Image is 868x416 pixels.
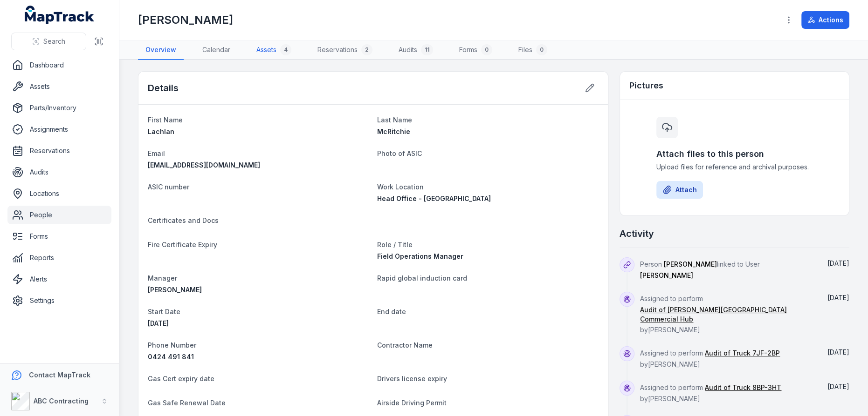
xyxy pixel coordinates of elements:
[148,319,169,327] time: 04/06/2024, 9:00:00 pm
[148,341,196,349] span: Phone Number
[656,148,813,161] h3: Attach files to this person
[705,349,780,358] a: Audit of Truck 7JF-2BP
[138,40,184,60] a: Overview
[377,252,463,260] span: Field Operations Manager
[148,286,202,294] span: [PERSON_NAME]
[705,383,781,392] a: Audit of Truck 8BP-3HT
[801,11,849,29] button: Actions
[827,348,849,356] span: [DATE]
[7,291,111,310] a: Settings
[7,77,111,96] a: Assets
[7,99,111,117] a: Parts/Inventory
[249,40,299,60] a: Assets4
[43,37,65,46] span: Search
[377,341,433,349] span: Contractor Name
[827,259,849,267] span: [DATE]
[664,260,717,268] span: [PERSON_NAME]
[280,44,291,55] div: 4
[640,305,814,324] a: Audit of [PERSON_NAME][GEOGRAPHIC_DATA] Commercial Hub
[148,127,174,135] span: Lachlan
[377,241,413,248] span: Role / Title
[377,308,406,315] span: End date
[148,161,260,169] span: [EMAIL_ADDRESS][DOMAIN_NAME]
[7,206,111,224] a: People
[148,353,194,361] span: 0424 491 841
[148,183,189,191] span: ASIC number
[377,399,447,407] span: Airside Driving Permit
[361,44,372,55] div: 2
[452,40,500,60] a: Forms0
[7,248,111,267] a: Reports
[640,349,780,368] span: Assigned to perform by [PERSON_NAME]
[138,13,233,27] h1: [PERSON_NAME]
[656,181,703,199] button: Attach
[827,348,849,356] time: 11/07/2025, 9:25:23 am
[25,6,95,24] a: MapTrack
[7,227,111,246] a: Forms
[511,40,555,60] a: Files0
[377,116,412,124] span: Last Name
[391,40,441,60] a: Audits11
[640,295,814,334] span: Assigned to perform by [PERSON_NAME]
[148,319,169,327] span: [DATE]
[148,241,217,248] span: Fire Certificate Expiry
[310,40,380,60] a: Reservations2
[148,308,180,315] span: Start Date
[7,141,111,160] a: Reservations
[7,270,111,289] a: Alerts
[377,149,422,157] span: Photo of ASIC
[377,183,424,191] span: Work Location
[148,149,165,157] span: Email
[481,44,492,55] div: 0
[620,227,654,240] h2: Activity
[536,44,547,55] div: 0
[640,271,693,279] span: [PERSON_NAME]
[377,127,410,135] span: McRitchie
[29,371,90,379] strong: Contact MapTrack
[11,33,86,50] button: Search
[148,216,219,224] span: Certificates and Docs
[148,274,177,282] span: Manager
[7,56,111,74] a: Dashboard
[827,294,849,302] span: [DATE]
[7,184,111,203] a: Locations
[827,259,849,267] time: 27/08/2025, 4:28:27 pm
[34,397,89,405] strong: ABC Contracting
[640,260,760,279] span: Person linked to User
[629,79,663,92] h3: Pictures
[7,120,111,139] a: Assignments
[148,399,226,407] span: Gas Safe Renewal Date
[377,195,491,202] span: Head Office - [GEOGRAPHIC_DATA]
[827,382,849,390] span: [DATE]
[656,162,813,172] span: Upload files for reference and archival purposes.
[827,382,849,390] time: 11/07/2025, 9:25:23 am
[640,383,781,403] span: Assigned to perform by [PERSON_NAME]
[421,44,433,55] div: 11
[827,294,849,302] time: 20/08/2025, 7:10:29 am
[148,116,183,124] span: First Name
[195,40,238,60] a: Calendar
[377,274,467,282] span: Rapid global induction card
[7,163,111,181] a: Audits
[377,375,447,382] span: Drivers license expiry
[148,375,214,382] span: Gas Cert expiry date
[148,81,179,94] h2: Details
